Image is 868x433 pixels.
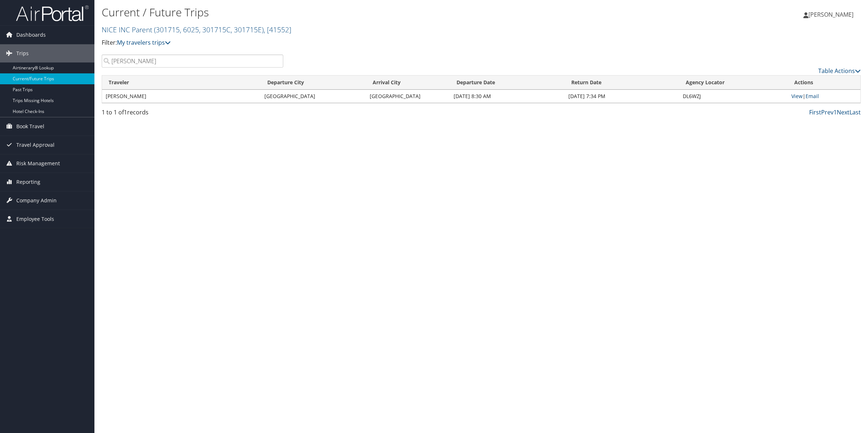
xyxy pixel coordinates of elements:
td: [GEOGRAPHIC_DATA] [261,90,366,103]
a: Last [849,108,861,116]
th: Agency Locator: activate to sort column ascending [679,76,788,90]
span: [PERSON_NAME] [808,11,853,19]
h1: Current / Future Trips [102,5,608,20]
a: Next [837,108,849,116]
span: 1 [124,108,127,116]
th: Departure City: activate to sort column ascending [261,76,366,90]
td: [DATE] 7:34 PM [565,90,679,103]
a: First [809,108,821,116]
td: [GEOGRAPHIC_DATA] [366,90,450,103]
td: DL6WZJ [679,90,788,103]
td: [PERSON_NAME] [102,90,261,103]
span: , [ 41552 ] [264,25,291,35]
a: 1 [833,108,837,116]
th: Arrival City: activate to sort column ascending [366,76,450,90]
span: Company Admin [16,191,57,210]
span: Trips [16,44,29,62]
a: Email [806,93,819,100]
th: Departure Date: activate to sort column descending [450,76,564,90]
span: Reporting [16,173,40,191]
span: Book Travel [16,117,44,135]
span: Dashboards [16,26,46,44]
td: | [788,90,860,103]
a: My travelers trips [117,39,171,46]
th: Traveler: activate to sort column ascending [102,76,261,90]
span: ( 301715, 6025, 301715C, 301715E ) [154,25,264,35]
th: Actions [788,76,860,90]
a: View [791,93,803,100]
a: Table Actions [818,67,861,75]
a: Prev [821,108,833,116]
div: 1 to 1 of records [102,108,283,120]
td: [DATE] 8:30 AM [450,90,564,103]
p: Filter: [102,38,608,48]
span: Risk Management [16,154,60,173]
span: Employee Tools [16,210,54,228]
a: NICE INC Parent [102,25,291,35]
img: airportal-logo.png [16,5,89,22]
a: [PERSON_NAME] [803,4,861,25]
th: Return Date: activate to sort column ascending [565,76,679,90]
input: Search Traveler or Arrival City [102,54,283,68]
span: Travel Approval [16,136,54,154]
